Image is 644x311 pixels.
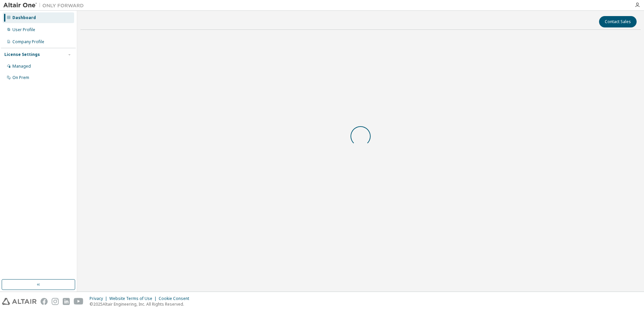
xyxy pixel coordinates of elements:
div: Privacy [90,296,109,301]
img: youtube.svg [74,298,84,305]
div: Company Profile [12,39,44,45]
div: User Profile [12,27,35,32]
img: Altair One [3,2,87,9]
div: Dashboard [12,15,36,20]
img: instagram.svg [52,298,59,305]
div: Cookie Consent [159,296,193,301]
img: facebook.svg [41,298,48,305]
p: © 2025 Altair Engineering, Inc. All Rights Reserved. [90,301,193,307]
button: Contact Sales [599,16,637,27]
div: Managed [12,64,31,69]
img: linkedin.svg [63,298,70,305]
img: altair_logo.svg [2,298,37,305]
div: License Settings [4,52,40,57]
div: On Prem [12,75,29,80]
div: Website Terms of Use [109,296,159,301]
